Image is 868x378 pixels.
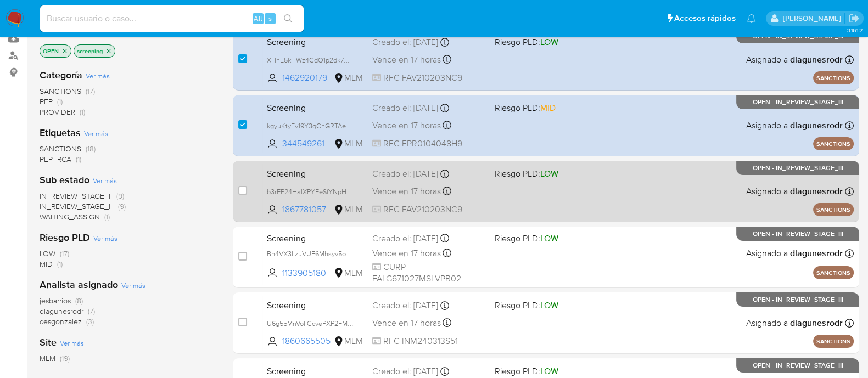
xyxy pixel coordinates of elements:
[747,14,756,23] a: Notificaciones
[848,13,860,24] a: Salir
[847,26,863,35] span: 3.161.2
[254,13,262,24] span: Alt
[268,13,272,24] span: s
[40,12,304,26] input: Buscar usuario o caso...
[674,13,736,24] span: Accesos rápidos
[782,13,844,24] p: cesar.gonzalez@mercadolibre.com.mx
[277,11,299,26] button: search-icon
